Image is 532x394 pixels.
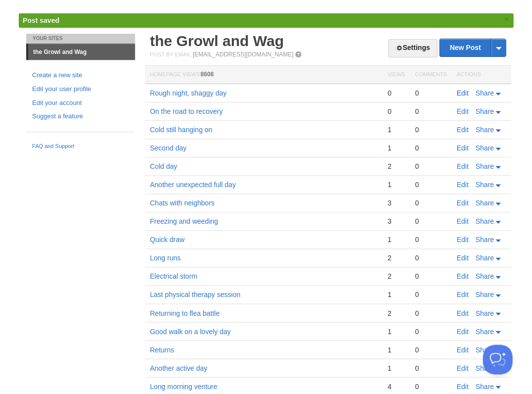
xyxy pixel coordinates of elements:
a: Edit [456,217,468,225]
div: 2 [387,272,404,281]
iframe: Help Scout Beacon - Open [483,345,512,374]
th: Views [382,66,409,84]
a: × [502,13,511,26]
span: Share [475,144,493,152]
a: Edit [456,291,468,298]
div: 0 [415,144,446,152]
a: Rough night, shaggy day [150,89,226,97]
div: 0 [415,235,446,244]
th: Comments [410,66,451,84]
div: 2 [387,253,404,262]
a: New Post [440,39,505,56]
span: Share [475,272,493,280]
a: FAQ and Support [32,142,129,151]
div: 0 [415,363,446,372]
span: Share [475,309,493,317]
div: 1 [387,235,404,244]
a: the Growl and Wag [150,33,284,49]
th: Actions [451,66,511,84]
span: Post by Email [150,51,191,57]
span: Share [475,199,493,207]
div: 0 [387,107,404,116]
a: Edit [456,345,468,353]
span: 8608 [200,71,214,78]
a: Chats with neighbors [150,199,215,207]
a: Another active day [150,364,207,372]
a: Edit [456,309,468,317]
a: Returns [150,345,174,353]
a: Cold still hanging on [150,126,212,134]
a: Settings [388,39,437,57]
a: Long morning venture [150,382,217,390]
div: 0 [415,345,446,354]
div: 0 [415,198,446,207]
div: 0 [415,89,446,98]
div: 3 [387,217,404,226]
span: Share [475,364,493,372]
a: On the road to recovery [150,107,222,115]
div: 0 [415,162,446,171]
div: 0 [415,217,446,226]
span: Share [475,382,493,390]
div: 0 [415,290,446,299]
span: Share [475,327,493,335]
div: 0 [415,253,446,262]
a: Returning to flea battle [150,309,220,317]
a: Cold day [150,162,177,170]
div: 2 [387,308,404,317]
a: Good walk on a lovely day [150,327,230,335]
a: Edit [456,199,468,207]
div: 0 [415,180,446,189]
span: Share [475,89,493,97]
a: Edit [456,382,468,390]
div: 1 [387,363,404,372]
a: Edit [456,272,468,280]
div: 1 [387,180,404,189]
span: Share [475,126,493,134]
div: 0 [387,89,404,98]
div: 2 [387,162,404,171]
a: Last physical therapy session [150,291,240,298]
a: Edit [456,89,468,97]
li: Your Sites [26,34,135,44]
div: 1 [387,290,404,299]
div: 0 [415,327,446,336]
a: Quick draw [150,236,184,244]
th: Homepage Views [145,66,382,84]
a: Create a new site [32,70,129,81]
span: Share [475,162,493,170]
a: Edit [456,107,468,115]
a: Edit [456,364,468,372]
a: Edit your account [32,98,129,108]
a: Edit [456,327,468,335]
div: 0 [415,272,446,281]
a: Edit [456,254,468,262]
a: Freezing and weeding [150,217,218,225]
a: Edit [456,144,468,152]
a: Edit your user profile [32,84,129,95]
span: Share [475,291,493,298]
div: 1 [387,327,404,336]
span: Share [475,107,493,115]
div: 0 [415,107,446,116]
span: Share [475,254,493,262]
span: Post saved [23,16,59,24]
span: Share [475,181,493,189]
div: 1 [387,144,404,152]
a: Second day [150,144,186,152]
div: 0 [415,382,446,391]
a: Edit [456,162,468,170]
div: 3 [387,198,404,207]
a: Edit [456,126,468,134]
div: 1 [387,125,404,134]
a: Another unexpected full day [150,181,236,189]
a: Suggest a feature [32,111,129,122]
a: the Growl and Wag [28,44,135,60]
a: Long runs [150,254,180,262]
a: Edit [456,181,468,189]
div: 4 [387,382,404,391]
span: Share [475,217,493,225]
span: Share [475,236,493,244]
span: Share [475,345,493,353]
div: 1 [387,345,404,354]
